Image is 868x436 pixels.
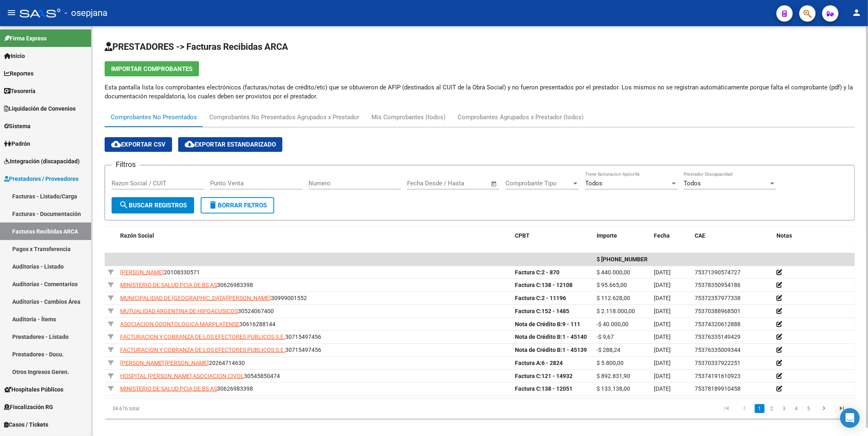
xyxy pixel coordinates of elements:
[120,373,244,379] span: HOSPITAL [PERSON_NAME] ASOCIACION CIVOL
[597,295,630,301] span: $ 112.628,00
[105,39,855,55] h2: PRESTADORES -> Facturas Recibidas ARCA
[766,402,778,416] li: page 2
[695,385,740,392] span: 75378189910458
[120,308,238,314] span: MUTUALIDAD ARGENTINA DE HIPOACUSICOS
[515,282,573,288] strong: 138 - 12108
[515,334,587,340] strong: 1 - 45140
[4,34,47,43] span: Firma Express
[585,180,602,187] span: Todos
[651,227,691,245] datatable-header-cell: Fecha
[119,202,187,209] span: Buscar Registros
[695,308,740,314] span: 75370388968501
[515,347,562,353] span: Nota de Crédito B:
[695,373,740,379] span: 75374191610923
[512,227,593,245] datatable-header-cell: CPBT
[178,137,282,152] button: Exportar Estandarizado
[776,232,792,239] span: Notas
[120,295,271,301] span: MUNICIPALIDAD DE [GEOGRAPHIC_DATA][PERSON_NAME]
[120,384,508,394] div: 30626983398
[112,197,194,214] button: Buscar Registros
[515,295,541,301] span: Factura C:
[695,232,705,239] span: CAE
[4,51,25,60] span: Inicio
[120,358,508,368] div: 20264714630
[515,385,541,392] span: Factura C:
[120,360,209,366] span: [PERSON_NAME] [PERSON_NAME]
[120,385,217,392] span: MINISTERIO DE SALUD PCIA DE BS AS
[755,404,765,413] a: 1
[515,269,541,276] span: Factura C:
[597,373,630,379] span: $ 892.831,90
[515,308,541,314] span: Factura C:
[120,307,508,316] div: 30524067400
[515,360,541,366] span: Factura A:
[105,61,199,76] button: Importar Comprobantes
[515,360,563,366] strong: 6 - 2824
[208,200,218,210] mat-icon: delete
[120,371,508,381] div: 30545850474
[515,373,573,379] strong: 121 - 14932
[120,282,217,288] span: MINISTERIO DE SALUD PCIA DE BS AS
[597,385,630,392] span: $ 133.138,00
[597,334,614,340] span: -$ 9,67
[4,122,31,131] span: Sistema
[695,360,740,366] span: 75370337922251
[458,113,584,122] div: Comprobantes Agrupados x Prestador (todos)
[4,157,80,166] span: Integración (discapacidad)
[4,139,30,148] span: Padrón
[4,385,63,394] span: Hospitales Públicos
[684,180,701,187] span: Todos
[447,180,487,187] input: Fecha fin
[120,269,164,276] span: [PERSON_NAME]
[515,385,573,392] strong: 138 - 12051
[120,334,285,340] span: FACTURACION Y COBRANZA DE LOS EFECTORES PUBLICOS S.E.
[111,113,197,122] div: Comprobantes No Presentados
[119,200,129,210] mat-icon: search
[111,65,192,73] span: Importar Comprobantes
[834,404,850,413] a: go to last page
[804,404,814,413] a: 5
[816,404,832,413] a: go to next page
[597,321,629,327] span: -$ 40.000,00
[120,268,508,277] div: 20108330571
[654,232,670,239] span: Fecha
[112,159,140,170] h3: Filtros
[767,404,777,413] a: 2
[407,180,440,187] input: Fecha inicio
[515,321,580,327] strong: 9 - 111
[654,360,671,366] span: [DATE]
[515,373,541,379] span: Factura C:
[597,360,624,366] span: $ 5.800,00
[120,320,508,329] div: 30616288144
[105,137,172,152] button: Exportar CSV
[4,87,36,96] span: Tesorería
[779,404,789,413] a: 3
[371,113,445,122] div: Mis Comprobantes (todos)
[695,269,740,276] span: 75371390574727
[597,347,620,353] span: -$ 288,24
[120,232,154,239] span: Razón Social
[111,139,121,149] mat-icon: cloud_download
[208,202,267,209] span: Borrar Filtros
[597,256,657,262] span: $ 30.335.321.614,23
[654,385,671,392] span: [DATE]
[515,308,569,314] strong: 152 - 1485
[792,404,801,413] a: 4
[695,321,740,327] span: 75374320612888
[515,321,562,327] span: Nota de Crédito B:
[4,174,78,183] span: Prestadores / Proveedores
[597,269,630,276] span: $ 440.000,00
[490,179,499,189] button: Open calendar
[65,4,107,22] span: - osepjana
[506,180,572,187] span: Comprobante Tipo
[120,332,508,342] div: 30715497456
[695,282,740,288] span: 75378350954186
[105,83,855,101] p: Esta pantalla lista los comprobantes electrónicos (facturas/notas de crédito/etc) que se obtuvier...
[695,334,740,340] span: 75376335149429
[654,308,671,314] span: [DATE]
[4,420,48,429] span: Casos / Tickets
[120,347,285,353] span: FACTURACION Y COBRANZA DE LOS EFECTORES PUBLICOS S.E.
[654,295,671,301] span: [DATE]
[654,373,671,379] span: [DATE]
[120,280,508,290] div: 30626983398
